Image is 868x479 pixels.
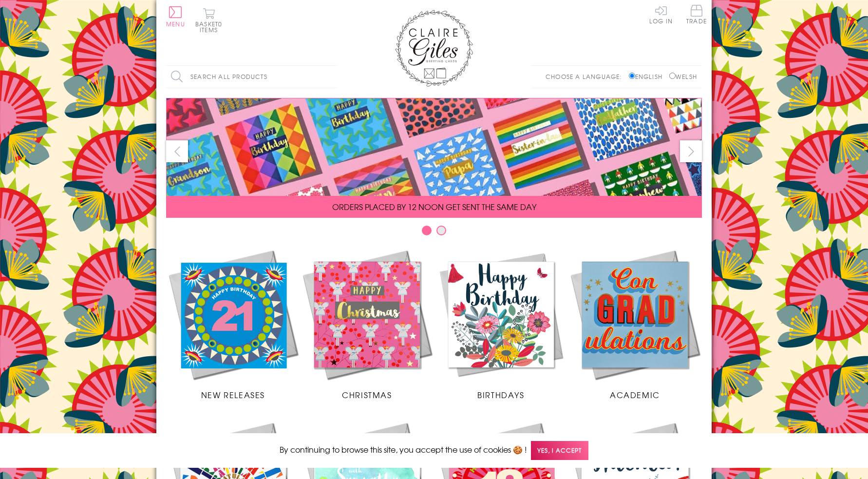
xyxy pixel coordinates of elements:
[669,73,676,79] input: Welsh
[568,248,702,401] a: Academic
[300,248,434,401] a: Christmas
[669,72,697,81] label: Welsh
[166,66,337,88] input: Search all products
[610,389,660,401] span: Academic
[195,8,222,33] button: Basket0 items
[686,5,707,26] a: Trade
[166,225,702,240] div: Carousel Pagination
[422,226,432,235] button: Carousel Page 1 (Current Slide)
[166,19,185,28] span: Menu
[200,19,222,34] span: 0 items
[629,73,635,79] input: English
[342,389,392,401] span: Christmas
[531,441,588,460] span: Yes, I accept
[649,5,673,24] a: Log In
[327,66,337,88] input: Search
[166,6,185,27] button: Menu
[436,226,446,235] button: Carousel Page 2
[166,140,188,162] button: prev
[629,72,667,81] label: English
[201,389,265,401] span: New Releases
[686,5,707,24] span: Trade
[166,248,300,401] a: New Releases
[477,389,524,401] span: Birthdays
[434,248,568,401] a: Birthdays
[395,10,473,87] img: Claire Giles Greetings Cards
[546,72,627,81] p: Choose a language:
[680,140,702,162] button: next
[332,201,536,212] span: ORDERS PLACED BY 12 NOON GET SENT THE SAME DAY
